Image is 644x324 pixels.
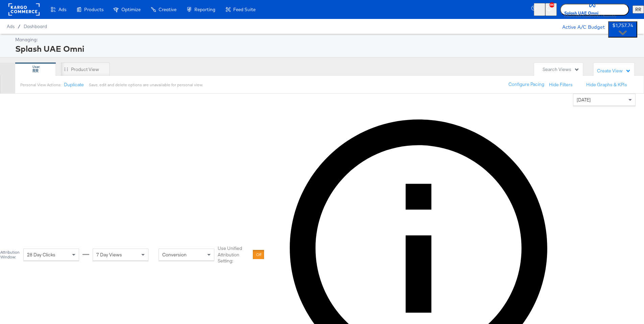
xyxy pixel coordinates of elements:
button: Duplicate [64,82,84,88]
span: Conversion [162,252,187,258]
div: Product View [71,66,99,73]
span: 28 Day Clicks [27,252,55,258]
span: Reporting [194,7,215,12]
span: 7 Day Views [96,252,122,258]
div: Personal View Actions: [20,82,61,88]
div: Search Views [543,66,579,73]
span: Feed Suite [233,7,256,12]
span: Splash UAE Omni [564,10,617,16]
span: Ads [7,24,15,29]
span: Optimize [121,7,141,12]
div: Save, edit and delete options are unavailable for personal view. [89,82,203,88]
span: Products [84,7,103,12]
span: Forward3d (Landmark) / Assembly [564,14,617,19]
button: RR [633,5,644,14]
span: RR [635,7,641,12]
a: Dashboard [24,24,47,29]
span: Creative [159,7,176,12]
button: Configure Pacing [504,78,549,91]
button: Hide Filters [549,82,573,88]
div: 380 [549,2,554,7]
div: Create View [597,68,631,74]
span: / [15,24,24,29]
label: Use Unified Attribution Setting: [218,245,250,264]
button: Splash UAE OmniForward3d (Landmark) / Assembly [560,4,629,16]
div: Managing: [15,37,636,43]
div: $1,757.74 [612,22,633,29]
button: $1,757.74 [608,21,637,38]
div: RR [32,68,39,74]
div: Active A/C Budget [555,21,605,31]
span: Ads [58,7,66,12]
div: Drag to reorder tab [64,67,68,71]
button: 380 [545,3,557,16]
button: Hide Graphs & KPIs [586,82,627,88]
span: [DATE] [577,97,591,103]
div: Splash UAE Omni [15,43,636,54]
